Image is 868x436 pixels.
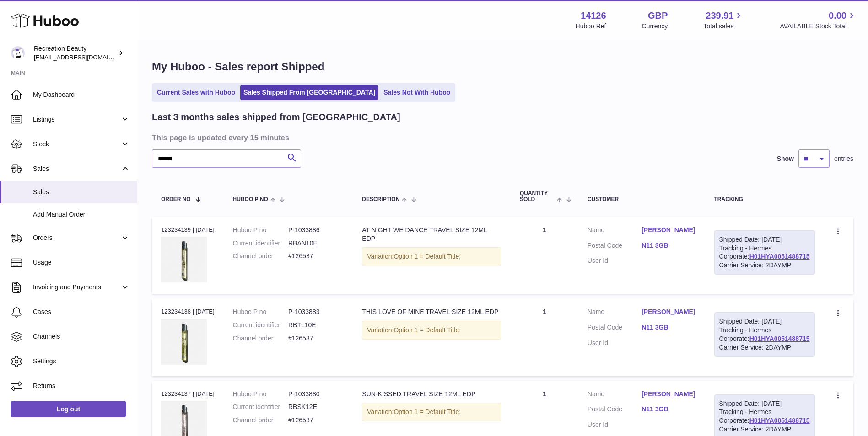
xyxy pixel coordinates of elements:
[11,401,126,417] a: Log out
[152,111,400,123] h2: Last 3 months sales shipped from [GEOGRAPHIC_DATA]
[362,197,399,202] span: Description
[588,241,642,252] dt: Postal Code
[834,154,853,163] span: entries
[233,308,288,316] dt: Huboo P no
[642,390,695,399] a: [PERSON_NAME]
[33,382,130,390] span: Returns
[362,403,501,421] div: Variation:
[233,226,288,234] dt: Huboo P no
[233,403,288,411] dt: Current identifier
[780,10,857,31] a: 0.00 AVAILABLE Stock Total
[161,390,215,398] div: 123234137 | [DATE]
[719,261,810,270] div: Carrier Service: 2DAYMP
[240,85,378,100] a: Sales Shipped From [GEOGRAPHIC_DATA]
[714,197,815,202] div: Tracking
[362,226,501,243] div: AT NIGHT WE DANCE TRAVEL SIZE 12ML EDP
[362,308,501,316] div: THIS LOVE OF MINE TRAVEL SIZE 12ML EDP
[642,323,695,332] a: N11 3GB
[749,253,810,260] a: H01HYA0051488715
[233,197,268,202] span: Huboo P no
[511,217,578,294] td: 1
[161,308,215,316] div: 123234138 | [DATE]
[33,308,130,316] span: Cases
[288,403,344,411] dd: RBSK12E
[161,197,191,202] span: Order No
[777,154,794,163] label: Show
[703,22,744,31] span: Total sales
[588,323,642,334] dt: Postal Code
[719,425,810,434] div: Carrier Service: 2DAYMP
[233,239,288,248] dt: Current identifier
[719,317,810,326] div: Shipped Date: [DATE]
[33,140,120,149] span: Stock
[233,390,288,399] dt: Huboo P no
[588,256,642,265] dt: User Id
[288,252,344,261] dd: #126537
[576,22,606,31] div: Huboo Ref
[152,59,853,74] h1: My Huboo - Sales report Shipped
[11,46,25,60] img: customercare@recreationbeauty.com
[33,234,120,242] span: Orders
[588,197,696,202] div: Customer
[719,343,810,352] div: Carrier Service: 2DAYMP
[152,133,851,143] h3: This page is updated every 15 minutes
[161,226,215,234] div: 123234139 | [DATE]
[714,230,815,275] div: Tracking - Hermes Corporate:
[780,22,857,31] span: AVAILABLE Stock Total
[33,165,120,173] span: Sales
[33,188,130,197] span: Sales
[588,390,642,401] dt: Name
[33,210,130,219] span: Add Manual Order
[161,319,207,365] img: TLOM-Bottle.jpg
[648,10,668,22] strong: GBP
[362,390,501,399] div: SUN-KISSED TRAVEL SIZE 12ML EDP
[588,226,642,237] dt: Name
[288,416,344,425] dd: #126537
[588,339,642,347] dt: User Id
[288,390,344,399] dd: P-1033880
[588,420,642,429] dt: User Id
[719,399,810,408] div: Shipped Date: [DATE]
[288,321,344,330] dd: RBTL10E
[34,53,135,61] span: [EMAIL_ADDRESS][DOMAIN_NAME]
[288,239,344,248] dd: RBAN10E
[642,226,695,234] a: [PERSON_NAME]
[362,247,501,266] div: Variation:
[288,334,344,343] dd: #126537
[714,312,815,357] div: Tracking - Hermes Corporate:
[380,85,453,100] a: Sales Not With Huboo
[394,253,461,260] span: Option 1 = Default Title;
[642,308,695,316] a: [PERSON_NAME]
[511,298,578,376] td: 1
[394,326,461,334] span: Option 1 = Default Title;
[34,44,116,62] div: Recreation Beauty
[719,235,810,244] div: Shipped Date: [DATE]
[233,252,288,261] dt: Channel order
[33,283,120,292] span: Invoicing and Payments
[233,321,288,330] dt: Current identifier
[749,417,810,424] a: H01HYA0051488715
[642,241,695,250] a: N11 3GB
[642,22,668,31] div: Currency
[33,115,120,124] span: Listings
[829,10,846,22] span: 0.00
[154,85,238,100] a: Current Sales with Huboo
[642,405,695,414] a: N11 3GB
[233,416,288,425] dt: Channel order
[362,321,501,340] div: Variation:
[233,334,288,343] dt: Channel order
[33,90,130,99] span: My Dashboard
[520,191,555,202] span: Quantity Sold
[703,10,744,31] a: 239.91 Total sales
[581,10,606,22] strong: 14126
[33,258,130,267] span: Usage
[33,357,130,366] span: Settings
[394,408,461,415] span: Option 1 = Default Title;
[288,308,344,316] dd: P-1033883
[588,405,642,416] dt: Postal Code
[706,10,733,22] span: 239.91
[161,237,207,282] img: ANWD-Bottle.jpg
[749,335,810,342] a: H01HYA0051488715
[33,332,130,341] span: Channels
[588,308,642,319] dt: Name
